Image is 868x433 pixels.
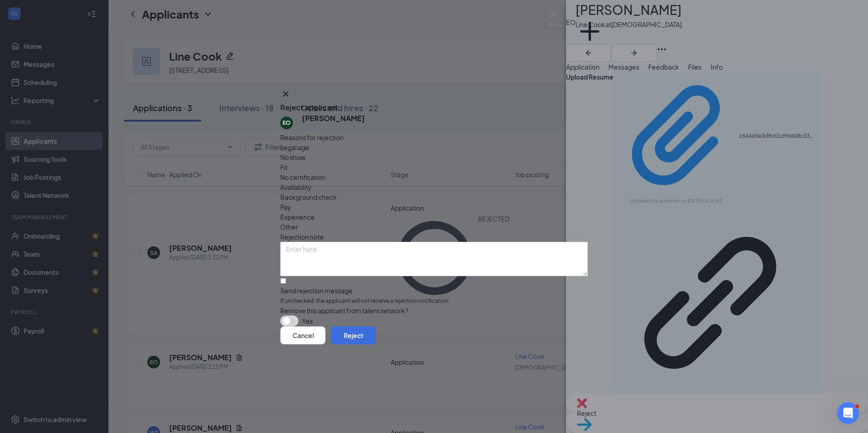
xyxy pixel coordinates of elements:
div: Applied [DATE] 2:15 PM [302,123,365,132]
span: Background check [280,192,337,202]
span: Remove this applicant from talent network? [280,306,408,315]
span: Fit [280,162,288,172]
h3: Reject applicant [280,102,338,113]
span: Pay [280,202,291,212]
span: No show [280,152,306,162]
button: Cancel [280,326,325,344]
button: Close [280,89,291,99]
h5: [PERSON_NAME] [302,113,365,123]
span: Yes [302,315,313,326]
svg: Cross [280,89,291,99]
span: Rejection note [280,233,324,241]
button: Reject [331,326,376,344]
span: Availability [280,182,311,192]
span: Reasons for rejection [280,133,344,141]
iframe: Intercom live chat [837,402,859,424]
span: If unchecked, the applicant will not receive a rejection notification. [280,297,588,306]
span: Experience [280,212,315,222]
div: Send rejection message [280,286,588,295]
span: No certification [280,172,325,182]
input: Send rejection messageIf unchecked, the applicant will not receive a rejection notification. [280,278,286,284]
span: Legal age [280,142,309,152]
div: EO [283,119,291,127]
span: Other [280,222,298,232]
